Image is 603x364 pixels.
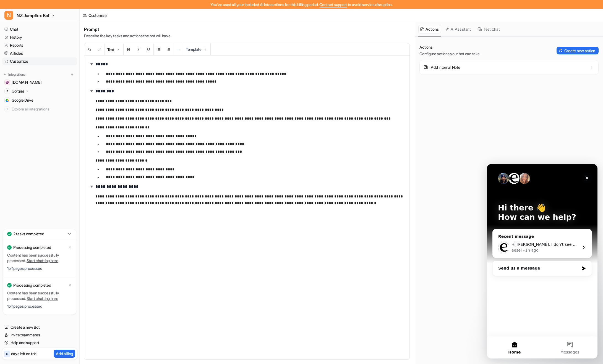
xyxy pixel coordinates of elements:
[89,184,94,189] img: expand-arrow.svg
[174,44,183,56] button: ─
[6,99,9,102] img: Google Drive
[183,43,210,55] button: Template
[419,51,480,57] p: Configure actions your bot can take.
[419,44,480,50] p: Actions
[156,47,161,52] img: Unordered List
[12,97,33,103] span: Google Drive
[87,47,92,52] img: Undo
[17,12,49,19] span: NZ Jumpflex Bot
[12,88,25,94] p: Gorgias
[11,351,37,357] p: days left on trial
[2,339,77,347] a: Help and support
[143,44,153,56] button: Underline
[487,164,597,358] iframe: Intercom live chat
[116,47,121,52] img: Dropdown Down Arrow
[84,33,171,39] p: Describe the key tasks and actions the bot will have.
[559,49,563,52] img: Create action
[97,47,101,52] img: Redo
[134,44,143,56] button: Italic
[2,78,77,86] a: www.jumpflex.co.nz[DOMAIN_NAME]
[6,352,8,357] p: 6
[166,47,171,52] img: Ordered List
[13,231,44,237] p: 2 tasks completed
[431,65,460,70] p: Add Internal Note
[55,172,111,194] button: Messages
[13,283,51,288] p: Processing completed
[7,252,72,263] p: Content has been successfully processed.
[21,186,34,190] span: Home
[6,97,105,112] div: Send us a message
[54,350,75,358] button: Add billing
[7,266,72,271] p: 1 of 1 pages processed
[105,44,123,56] button: Text
[2,96,77,104] a: Google DriveGoogle Drive
[3,73,7,77] img: expand menu
[2,33,77,41] a: History
[4,11,13,20] span: N
[84,27,171,32] h1: Prompt
[2,72,27,77] button: Integrations
[476,25,502,33] button: Test Chat
[56,351,73,357] p: Add billing
[6,89,9,93] img: Gorgias
[13,245,51,250] p: Processing completed
[2,57,77,65] a: Customize
[443,25,473,33] button: AI Assistant
[12,80,41,85] span: [DOMAIN_NAME]
[36,83,52,89] div: • 1h ago
[4,106,10,112] img: explore all integrations
[89,88,94,94] img: expand-arrow.svg
[88,12,106,18] div: Customize
[418,25,441,33] button: Actions
[6,81,9,84] img: www.jumpflex.co.nz
[2,41,77,49] a: Reports
[319,2,347,7] span: Contact support
[154,44,164,56] button: Unordered List
[95,9,105,19] div: Close
[7,290,72,301] p: Content has been successfully processed.
[7,304,72,309] p: 1 of 1 pages processed
[2,49,77,57] a: Articles
[89,61,94,67] img: expand-arrow.svg
[94,44,104,56] button: Redo
[136,47,141,52] img: Italic
[11,101,92,107] div: Send us a message
[27,296,58,301] a: Start chatting here
[27,258,58,263] a: Start chatting here
[12,105,75,114] span: Explore all integrations
[84,44,94,56] button: Undo
[124,44,134,56] button: Bold
[164,44,174,56] button: Ordered List
[74,186,93,190] span: Messages
[25,83,35,89] div: eesel
[126,47,131,52] img: Bold
[2,323,77,331] a: Create a new Bot
[146,47,151,52] img: Underline
[423,65,429,70] img: Add Internal Note icon
[8,72,25,77] p: Integrations
[70,73,74,77] img: menu_add.svg
[557,47,599,54] button: Create new action
[203,47,208,52] img: Template
[2,105,77,113] a: Explore all integrations
[2,331,77,339] a: Invite teammates
[2,25,77,33] a: Chat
